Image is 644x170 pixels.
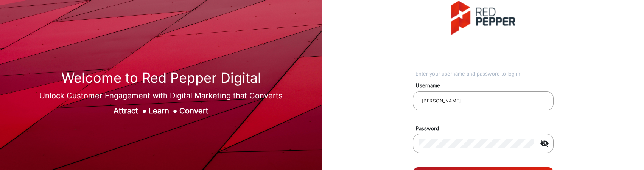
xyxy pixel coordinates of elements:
[451,1,515,35] img: vmg-logo
[142,106,146,115] span: ●
[39,105,283,116] div: Attract Learn Convert
[173,106,177,115] span: ●
[410,82,562,90] mat-label: Username
[39,90,283,101] div: Unlock Customer Engagement with Digital Marketing that Converts
[39,70,283,86] h1: Welcome to Red Pepper Digital
[410,125,562,132] mat-label: Password
[415,70,554,78] div: Enter your username and password to log in
[419,96,548,105] input: Your username
[535,139,554,148] mat-icon: visibility_off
